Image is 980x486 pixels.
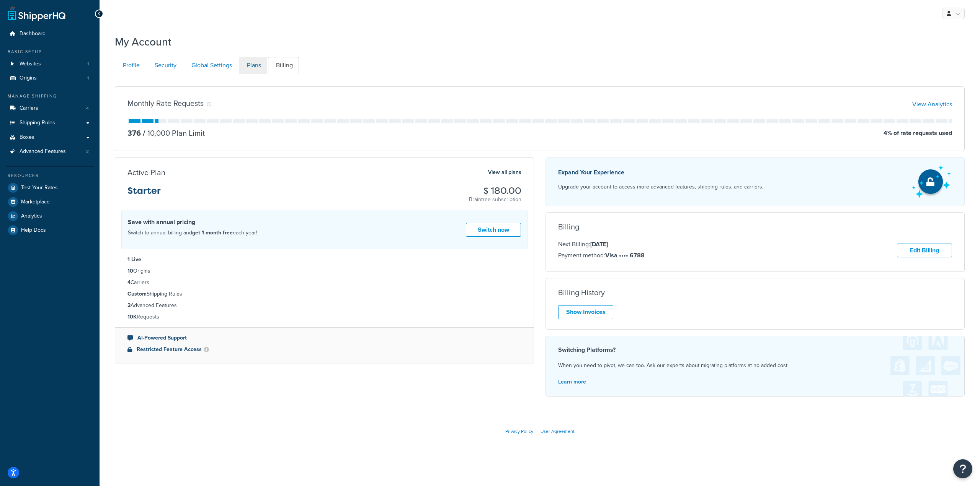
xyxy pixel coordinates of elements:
p: Switch to annual billing and each year! [128,228,257,238]
a: Learn more [558,378,586,386]
p: Upgrade your account to access more advanced features, shipping rules, and carriers. [558,182,763,192]
h3: $ 180.00 [469,186,521,196]
li: Websites [6,57,94,71]
li: Advanced Features [127,301,521,310]
li: Restricted Feature Access [127,345,521,354]
a: Global Settings [183,57,238,74]
li: Carriers [6,101,94,115]
a: Origins 1 [6,71,94,85]
span: 4 [86,105,89,112]
a: Security [147,57,183,74]
strong: 4 [127,278,131,286]
a: Boxes [6,130,94,145]
p: 4 % of rate requests used [884,128,952,138]
h3: Starter [127,186,161,202]
div: Resources [6,172,94,179]
h1: My Account [115,34,171,49]
p: 10,000 Plan Limit [141,128,205,138]
a: Websites 1 [6,57,94,71]
h3: Monthly Rate Requests [127,99,204,107]
a: Show Invoices [558,305,613,319]
li: Advanced Features [6,145,94,159]
strong: 2 [127,301,131,309]
span: 1 [87,61,89,67]
li: Shipping Rules [127,290,521,298]
strong: get 1 month free [192,229,233,237]
h3: Billing [558,223,579,231]
span: Dashboard [20,31,46,37]
p: Braintree subscription [469,196,521,203]
a: Switch now [466,223,521,237]
span: Help Docs [21,227,46,234]
h3: Billing History [558,288,605,297]
strong: Custom [127,290,147,298]
span: Advanced Features [20,148,66,155]
strong: Visa •••• 6788 [605,251,645,260]
a: Carriers 4 [6,101,94,115]
li: Requests [127,313,521,321]
a: Expand Your Experience Upgrade your account to access more advanced features, shipping rules, and... [546,157,965,206]
p: Expand Your Experience [558,167,763,178]
p: When you need to pivot, we can too. Ask our experts about migrating platforms at no added cost. [558,361,952,371]
span: | [536,428,537,435]
a: Plans [239,57,267,74]
span: Marketplace [21,199,50,205]
a: View Analytics [912,100,952,109]
a: Shipping Rules [6,116,94,130]
a: Edit Billing [897,244,952,258]
p: Payment method: [558,250,645,260]
a: ShipperHQ Home [8,6,65,21]
span: Origins [20,75,37,81]
span: Analytics [21,213,42,219]
a: Test Your Rates [6,181,94,195]
span: Boxes [20,134,34,141]
a: Advanced Features 2 [6,145,94,159]
strong: 1 Live [127,255,141,263]
h4: Save with annual pricing [128,218,257,227]
a: Dashboard [6,27,94,41]
span: Websites [20,61,41,67]
li: Carriers [127,278,521,287]
p: 376 [127,128,141,138]
li: Origins [6,71,94,85]
strong: [DATE] [590,240,608,249]
p: Next Billing: [558,239,645,249]
span: 2 [86,148,89,155]
a: View all plans [488,167,521,177]
a: Help Docs [6,223,94,237]
a: User Agreement [541,428,575,435]
strong: 10K [127,313,137,321]
li: AI-Powered Support [127,334,521,342]
a: Privacy Policy [505,428,533,435]
h4: Switching Platforms? [558,345,952,354]
h3: Active Plan [127,168,165,177]
div: Basic Setup [6,49,94,55]
a: Marketplace [6,195,94,209]
span: Test Your Rates [21,185,58,191]
a: Profile [115,57,146,74]
a: Billing [268,57,299,74]
li: Origins [127,267,521,275]
a: Analytics [6,209,94,223]
span: Carriers [20,105,38,112]
span: Shipping Rules [20,120,55,126]
div: Manage Shipping [6,93,94,99]
button: Open Resource Center [953,459,972,478]
span: / [143,127,145,139]
strong: 10 [127,267,133,275]
span: 1 [87,75,89,81]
